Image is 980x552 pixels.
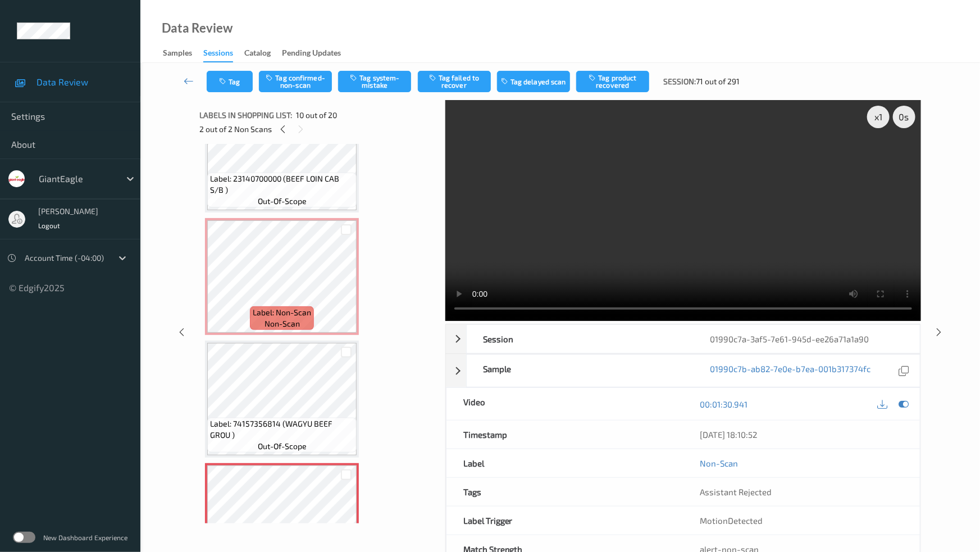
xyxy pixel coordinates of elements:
button: Tag confirmed-non-scan [259,71,332,92]
div: Label Trigger [446,506,683,535]
div: 2 out of 2 Non Scans [199,122,437,136]
button: Tag product recovered [576,71,649,92]
div: Sessions [203,47,233,62]
button: Tag delayed scan [497,71,570,92]
div: 01990c7a-3af5-7e61-945d-ee26a71a1a90 [693,325,920,353]
div: Pending Updates [282,47,341,61]
div: MotionDetected [683,506,920,535]
button: Tag [207,71,253,92]
div: Tags [446,478,683,506]
div: Sample01990c7b-ab82-7e0e-b7ea-001b317374fc [446,354,920,387]
a: Sessions [203,46,244,62]
span: 10 out of 20 [296,110,337,121]
span: Session: [663,76,696,87]
button: Tag failed to recover [418,71,491,92]
div: [DATE] 18:10:52 [700,429,903,440]
span: Label: 74157356814 (WAGYU BEEF GROU ) [210,418,354,441]
div: Data Review [162,22,233,34]
a: 01990c7b-ab82-7e0e-b7ea-001b317374fc [710,363,870,378]
span: non-scan [265,318,300,329]
span: Assistant Rejected [700,487,772,497]
a: Samples [163,46,203,61]
a: Pending Updates [282,46,352,61]
div: Label [446,449,683,477]
div: Samples [163,47,192,61]
span: 71 out of 291 [696,76,740,87]
button: Tag system-mistake [338,71,411,92]
a: Non-Scan [700,458,738,469]
div: 0 s [893,106,915,128]
div: x 1 [867,106,890,128]
div: Session [467,325,694,353]
div: Timestamp [446,420,683,449]
span: out-of-scope [258,441,307,452]
div: Sample [467,355,694,387]
div: Video [446,388,683,420]
a: Catalog [244,46,282,61]
a: 00:01:30.941 [700,399,747,410]
div: Catalog [244,47,271,61]
div: Session01990c7a-3af5-7e61-945d-ee26a71a1a90 [446,324,920,354]
span: Label: 23140700000 (BEEF LOIN CAB S/B ) [210,173,354,196]
span: Label: Non-Scan [253,307,311,318]
span: out-of-scope [258,196,307,207]
span: Labels in shopping list: [199,110,292,121]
